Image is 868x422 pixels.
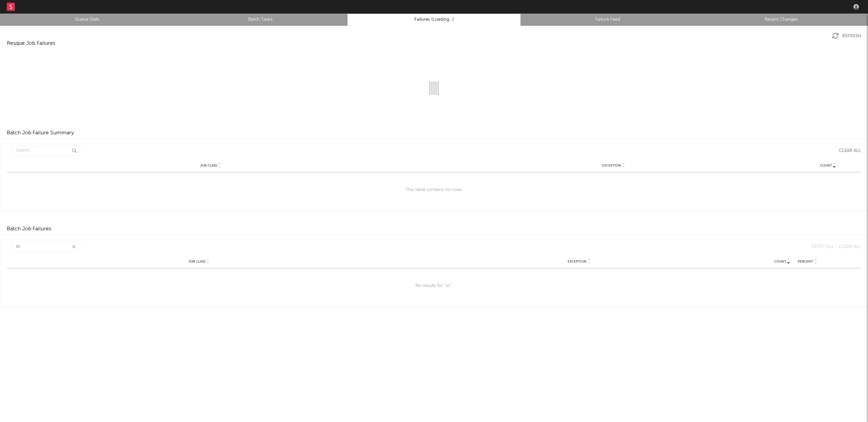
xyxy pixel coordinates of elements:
a: Failure Feed [525,16,691,24]
a: Recent Changes [698,16,864,24]
span: Exception [602,164,621,168]
div: Resque Job Failures [7,39,55,47]
div: Clear All [839,245,861,249]
a: Batch Tasks [177,16,343,24]
span: Job Class [200,164,217,168]
div: Batch Job Failure Summary [7,129,74,137]
span: Count [774,260,786,264]
button: Clear All [834,245,861,249]
button: Refresh [832,33,861,39]
input: Search... [12,146,80,155]
span: Job Class [189,260,205,264]
div: No results for " sc ". [7,268,861,304]
a: Failures (Loading...) [351,16,517,24]
a: Queue Stats [4,16,170,24]
span: Exception [568,260,587,264]
div: Retry All [811,245,834,249]
div: Batch Job Failures [7,225,51,233]
button: Clear All [834,149,861,153]
input: Search... [12,242,80,251]
div: Clear All [839,149,861,153]
span: Count [820,164,832,168]
button: Retry All [806,245,834,249]
div: This table contains no rows. [7,172,861,208]
span: Percent [798,260,813,264]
